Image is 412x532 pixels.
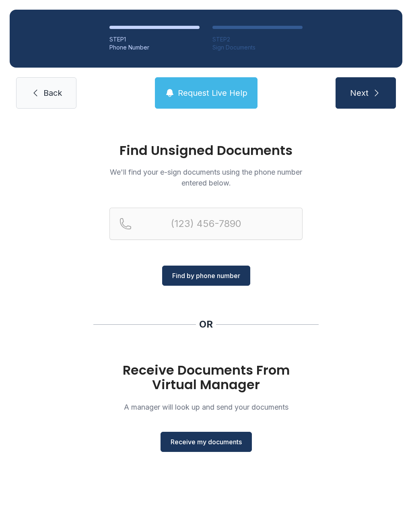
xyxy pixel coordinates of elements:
p: A manager will look up and send your documents [109,402,303,412]
span: Find by phone number [172,271,240,280]
div: Sign Documents [212,43,303,52]
h1: Find Unsigned Documents [109,144,303,157]
span: Request Live Help [178,87,247,99]
input: Reservation phone number [109,208,303,240]
div: STEP 1 [109,35,200,43]
p: We'll find your e-sign documents using the phone number entered below. [109,167,303,188]
div: OR [199,318,213,331]
span: Next [350,87,369,99]
span: Back [43,87,62,99]
h1: Receive Documents From Virtual Manager [109,363,303,392]
div: STEP 2 [212,35,303,43]
span: Receive my documents [171,437,242,447]
div: Phone Number [109,43,200,52]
